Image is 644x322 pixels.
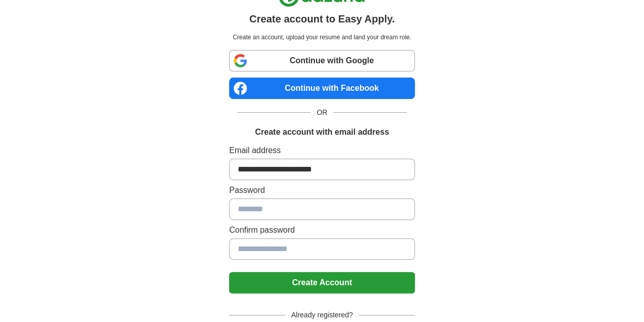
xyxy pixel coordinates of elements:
[229,224,415,236] label: Confirm password
[285,310,359,320] span: Already registered?
[249,11,395,27] h1: Create account to Easy Apply.
[255,126,389,138] h1: Create account with email address
[311,107,333,118] span: OR
[229,78,415,99] a: Continue with Facebook
[229,50,415,71] a: Continue with Google
[229,272,415,293] button: Create Account
[231,33,413,42] p: Create an account, upload your resume and land your dream role.
[229,184,415,196] label: Password
[229,144,415,157] label: Email address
